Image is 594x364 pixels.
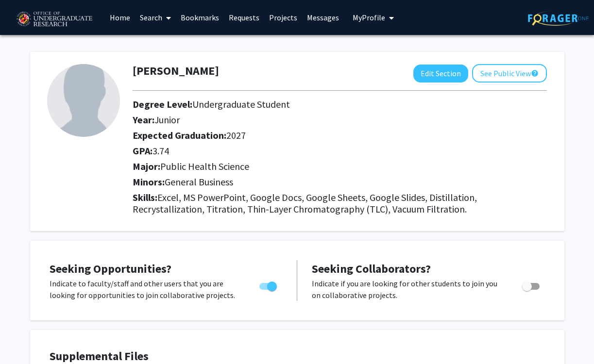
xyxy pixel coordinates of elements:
[224,0,264,34] a: Requests
[192,98,290,110] span: Undergraduate Student
[133,64,219,78] h1: [PERSON_NAME]
[472,64,547,83] button: See Public View
[255,278,282,292] div: Toggle
[105,0,135,34] a: Home
[413,65,468,83] button: Edit Section
[518,278,545,292] div: Toggle
[133,114,530,126] h2: Year:
[135,0,176,34] a: Search
[312,261,431,276] span: Seeking Collaborators?
[47,64,120,137] img: Profile Picture
[165,176,233,188] span: General Business
[353,13,385,22] span: My Profile
[133,191,477,215] span: Excel, MS PowerPoint, Google Docs, Google Sheets, Google Slides, Distillation, Recrystallization,...
[264,0,302,34] a: Projects
[133,176,547,188] h2: Minors:
[528,11,589,26] img: ForagerOne Logo
[133,99,530,110] h2: Degree Level:
[7,320,41,357] iframe: Chat
[13,7,95,32] img: University of Maryland Logo
[176,0,224,34] a: Bookmarks
[133,145,530,157] h2: GPA:
[50,349,545,364] h4: Supplemental Files
[154,114,180,126] span: Junior
[50,261,171,276] span: Seeking Opportunities?
[226,129,246,141] span: 2027
[153,145,169,157] span: 3.74
[133,130,530,141] h2: Expected Graduation:
[133,192,547,215] h2: Skills:
[531,67,539,79] mat-icon: help
[160,160,249,172] span: Public Health Science
[50,278,241,301] p: Indicate to faculty/staff and other users that you are looking for opportunities to join collabor...
[312,278,504,301] p: Indicate if you are looking for other students to join you on collaborative projects.
[133,161,547,172] h2: Major:
[302,0,344,34] a: Messages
